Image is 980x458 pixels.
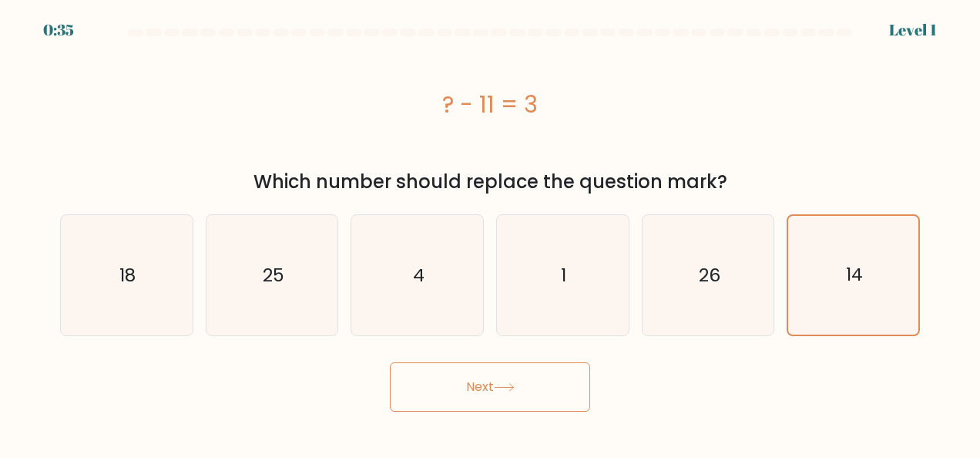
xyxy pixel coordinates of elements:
[846,263,863,288] text: 14
[413,263,425,288] text: 4
[119,263,136,288] text: 18
[263,263,284,288] text: 25
[561,263,566,288] text: 1
[43,19,74,42] div: 0:35
[889,19,937,42] div: Level 1
[69,168,911,196] div: Which number should replace the question mark?
[60,87,920,122] div: ? - 11 = 3
[699,263,720,288] text: 26
[390,362,590,412] button: Next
